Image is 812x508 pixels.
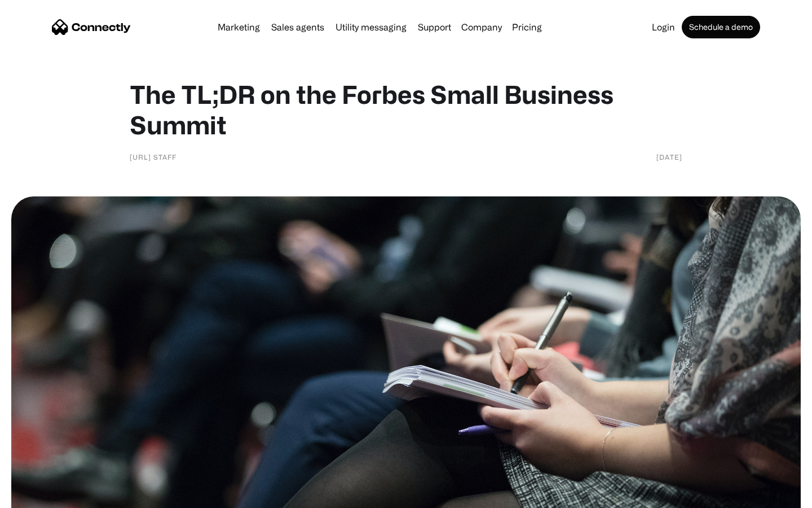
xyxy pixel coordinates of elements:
[23,488,68,504] ul: Language list
[507,23,546,32] a: Pricing
[130,79,682,140] h1: The TL;DR on the Forbes Small Business Summit
[461,19,502,35] div: Company
[267,23,329,32] a: Sales agents
[11,488,68,504] aside: Language selected: English
[682,16,760,38] a: Schedule a demo
[130,151,176,163] div: [URL] Staff
[413,23,456,32] a: Support
[647,23,679,32] a: Login
[331,23,411,32] a: Utility messaging
[656,151,682,163] div: [DATE]
[213,23,264,32] a: Marketing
